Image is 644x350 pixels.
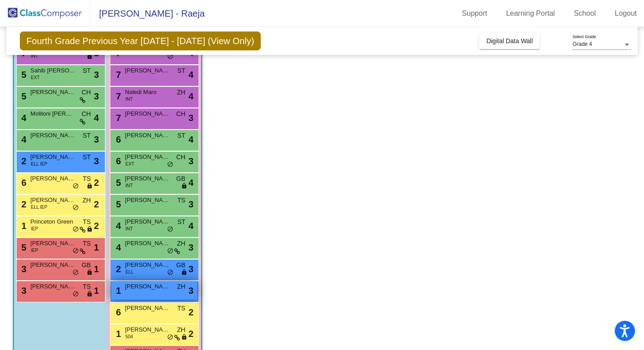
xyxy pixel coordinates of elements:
span: do_not_disturb_alt [73,247,79,255]
span: Sahib [PERSON_NAME] [31,66,76,75]
span: [PERSON_NAME] [125,66,170,75]
span: 3 [188,284,193,297]
span: TS [83,217,91,227]
span: 2 [114,264,121,274]
span: ELL IEP [31,204,47,211]
span: 3 [19,264,27,274]
span: [PERSON_NAME] [31,153,76,162]
a: Logout [608,6,644,21]
span: Digital Data Wall [486,37,533,45]
span: 3 [94,133,99,146]
span: 4 [188,176,193,189]
span: [PERSON_NAME] [125,109,170,118]
span: ST [83,131,91,140]
span: 7 [114,70,121,80]
span: 1 [114,286,121,296]
span: IEP [31,247,38,254]
span: [PERSON_NAME] [31,239,76,248]
span: 3 [188,197,193,211]
span: do_not_disturb_alt [73,204,79,211]
span: Princeton Green [31,217,76,226]
span: 1 [19,221,27,231]
span: ELL [126,269,134,275]
span: [PERSON_NAME] [31,174,76,183]
span: do_not_disturb_alt [167,53,173,60]
span: CH [82,109,91,119]
span: 3 [94,154,99,168]
span: GB [176,174,185,184]
span: 1 [94,284,99,297]
span: do_not_disturb_alt [167,161,173,168]
span: CH [82,88,91,97]
span: 6 [19,178,27,188]
span: ZH [82,196,91,205]
span: do_not_disturb_alt [167,247,173,255]
a: Learning Portal [499,6,562,21]
span: IEP [31,225,38,232]
span: ZH [177,325,186,335]
span: 2 [188,327,193,341]
span: do_not_disturb_alt [167,334,173,341]
span: [PERSON_NAME] [125,174,170,183]
span: [PERSON_NAME] [31,88,76,97]
span: 5 [114,178,121,188]
span: lock [86,269,93,276]
button: Digital Data Wall [479,33,540,49]
span: [PERSON_NAME] [125,196,170,205]
span: GB [82,260,91,270]
span: do_not_disturb_alt [73,269,79,276]
span: EXT [31,74,40,81]
span: Molitoni [PERSON_NAME] [31,109,76,118]
span: [PERSON_NAME] [125,260,170,269]
span: do_not_disturb_alt [73,291,79,298]
span: 4 [19,113,27,123]
span: TS [83,239,91,248]
span: 504 [126,333,133,340]
span: 6 [114,307,121,317]
span: Grade 4 [572,41,592,47]
span: 5 [114,199,121,209]
span: ST [177,131,186,140]
span: 3 [94,68,99,81]
span: lock [86,226,93,233]
span: do_not_disturb_alt [167,226,173,233]
span: [PERSON_NAME] [31,260,76,269]
span: [PERSON_NAME] [125,325,170,334]
span: 2 [94,176,99,189]
span: TS [177,196,186,205]
span: 3 [188,111,193,125]
span: 4 [188,68,193,81]
span: 2 [94,219,99,233]
span: do_not_disturb_alt [73,226,79,233]
span: CH [176,109,185,119]
span: INT [126,182,133,189]
span: lock [181,269,187,276]
span: [PERSON_NAME] [31,282,76,291]
span: 6 [114,156,121,166]
span: do_not_disturb_alt [73,183,79,190]
span: 4 [94,111,99,125]
span: [PERSON_NAME] [125,153,170,162]
span: INT [31,53,38,59]
span: 1 [94,262,99,276]
span: [PERSON_NAME] - Raeja [90,6,205,21]
span: 3 [188,241,193,254]
span: lock [86,53,93,60]
span: 7 [114,91,121,101]
span: 5 [19,70,27,80]
span: 4 [19,135,27,144]
span: Fourth Grade Previous Year [DATE] - [DATE] (View Only) [20,31,261,50]
span: [PERSON_NAME] [125,217,170,226]
span: 4 [188,133,193,146]
span: ST [83,153,91,162]
span: do_not_disturb_alt [167,269,173,276]
span: [PERSON_NAME] [125,239,170,248]
span: 4 [188,219,193,233]
span: GB [176,260,185,270]
span: 2 [94,197,99,211]
span: 3 [188,154,193,168]
span: ST [177,66,186,76]
span: 3 [188,262,193,276]
span: Naledi Maro [125,88,170,97]
span: lock [181,334,187,341]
